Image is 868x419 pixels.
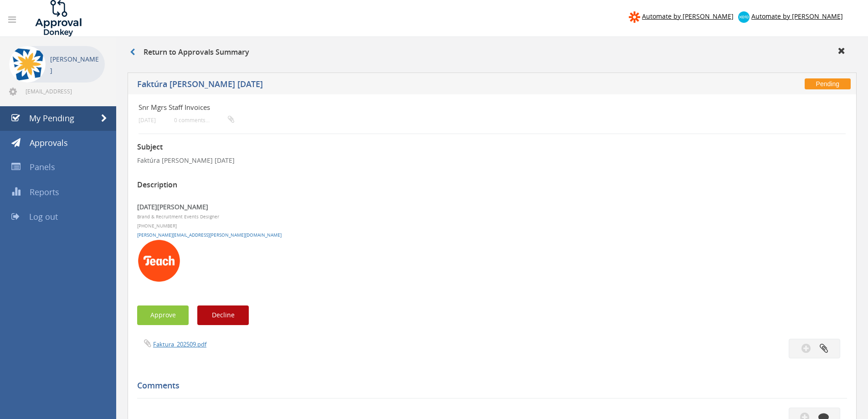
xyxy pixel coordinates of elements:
small: 0 comments... [174,117,234,124]
span: Panels [30,161,55,172]
h3: Description [137,181,847,189]
small: [DATE] [139,117,156,124]
span: Automate by [PERSON_NAME] [751,12,843,21]
span: [EMAIL_ADDRESS][DOMAIN_NAME] [26,88,103,95]
h4: Snr Mgrs Staff Invoices [139,103,728,111]
img: AIorK4wRCTIJ2VEph_U9I0X7raKFc4uHUpLHd-NzURfvcSwL8tJOHPX24D4DegqElJ-4dGg7Kf_8lHTw-eX1 [137,239,181,283]
font: [PHONE_NUMBER] [137,223,177,229]
font: Brand & Recruitment Events Designer [137,214,219,220]
h5: Comments [137,381,840,390]
a: [PERSON_NAME][EMAIL_ADDRESS][PERSON_NAME][DOMAIN_NAME] [137,232,282,238]
h5: Faktúra [PERSON_NAME] [DATE] [137,80,636,91]
span: Reports [30,186,59,197]
span: Pending [805,78,851,89]
span: Approvals [30,137,68,148]
h3: Return to Approvals Summary [130,48,249,57]
p: Faktúra [PERSON_NAME] [DATE] [137,156,847,165]
img: zapier-logomark.png [629,11,640,23]
span: Log out [29,211,58,222]
h3: Subject [137,143,847,151]
button: Approve [137,305,189,325]
img: xero-logo.png [738,11,750,23]
p: [PERSON_NAME] [50,53,100,76]
span: My Pending [29,113,74,124]
button: Decline [197,305,249,325]
span: Automate by [PERSON_NAME] [642,12,734,21]
b: [DATE][PERSON_NAME] [137,202,208,211]
a: Faktura_202509.pdf [153,340,206,348]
